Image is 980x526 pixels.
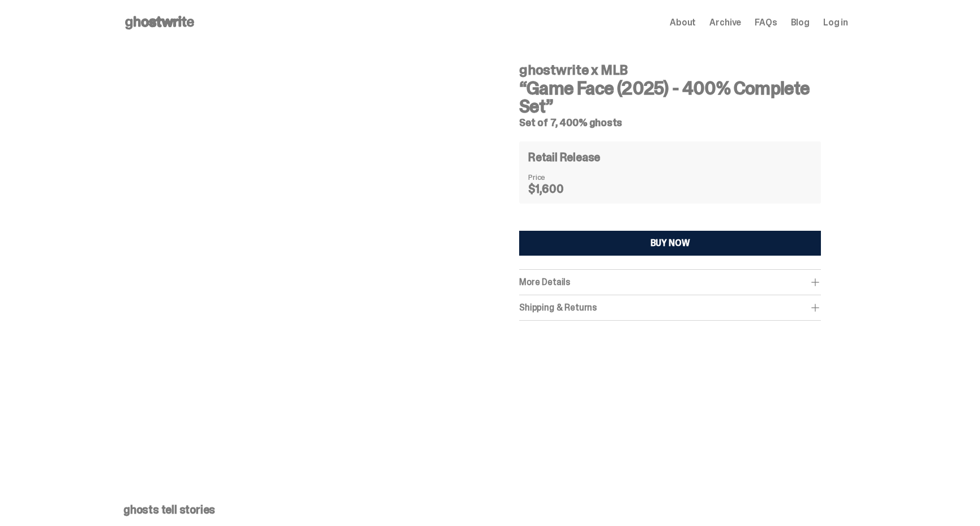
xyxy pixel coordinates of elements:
a: Blog [791,18,810,27]
a: FAQs [755,18,777,27]
button: BUY NOW [519,231,821,256]
h4: Retail Release [528,152,600,163]
h3: “Game Face (2025) - 400% Complete Set” [519,79,821,115]
div: Shipping & Returns [519,302,821,313]
a: About [670,18,696,27]
a: Archive [709,18,741,27]
h4: ghostwrite x MLB [519,63,821,77]
span: More Details [519,276,570,288]
dt: Price [528,173,585,181]
dd: $1,600 [528,183,585,195]
h5: Set of 7, 400% ghosts [519,118,821,128]
div: BUY NOW [651,239,690,248]
p: ghosts tell stories [123,504,848,515]
a: Log in [823,18,848,27]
